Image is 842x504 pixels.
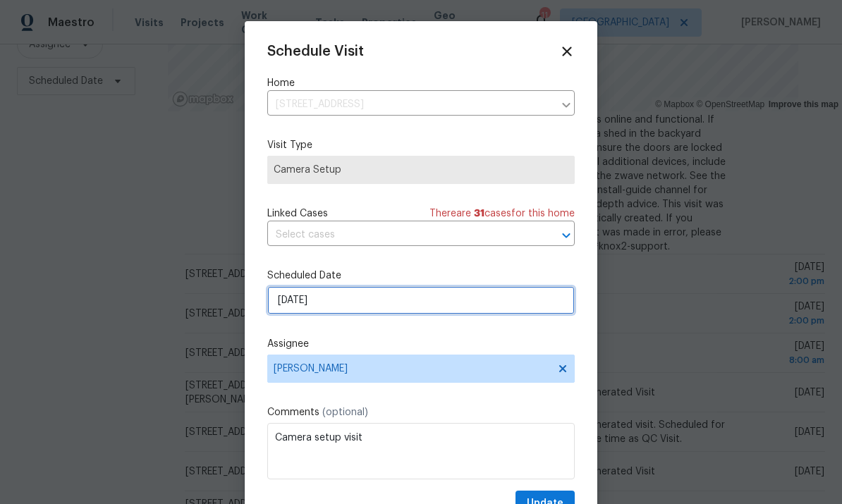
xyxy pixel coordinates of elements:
label: Scheduled Date [267,269,575,283]
textarea: Camera setup visit [267,423,575,479]
span: (optional) [322,407,368,417]
span: Linked Cases [267,207,328,221]
span: Schedule Visit [267,44,364,59]
span: [PERSON_NAME] [274,363,550,374]
input: M/D/YYYY [267,286,575,314]
label: Assignee [267,337,575,351]
label: Home [267,76,575,90]
label: Visit Type [267,138,575,152]
input: Enter in an address [267,94,554,116]
button: Open [556,226,576,245]
span: Close [559,44,575,59]
span: 31 [474,209,484,219]
input: Select cases [267,224,535,246]
span: There are case s for this home [429,207,575,221]
label: Comments [267,405,575,419]
span: Camera Setup [274,163,568,177]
